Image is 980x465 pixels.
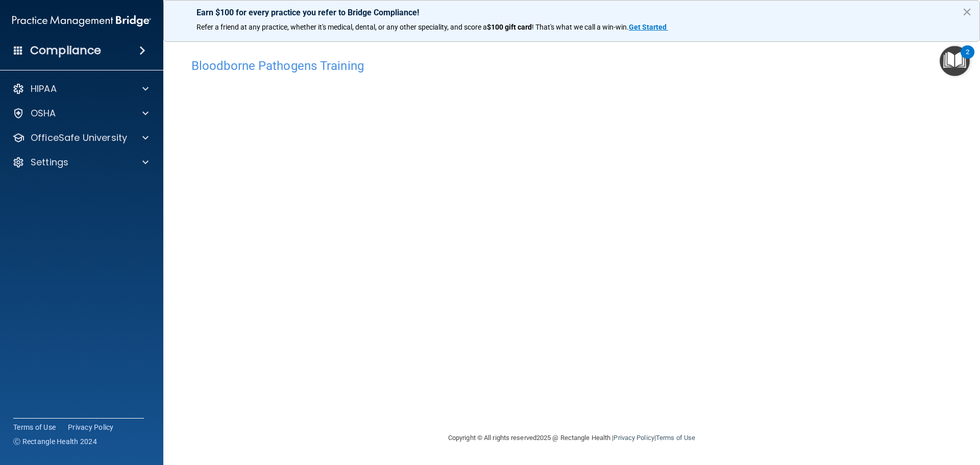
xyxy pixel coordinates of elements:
p: HIPAA [31,83,57,95]
span: Ⓒ Rectangle Health 2024 [13,436,97,447]
a: Terms of Use [656,434,695,442]
h4: Bloodborne Pathogens Training [191,59,952,72]
strong: Get Started [629,23,667,31]
p: Settings [31,156,68,168]
a: Settings [12,156,149,168]
a: HIPAA [12,83,149,95]
iframe: bbp [191,78,952,392]
button: Close [962,4,972,20]
a: OfficeSafe University [12,132,149,144]
div: 2 [966,52,969,65]
span: Refer a friend at any practice, whether it's medical, dental, or any other speciality, and score a [197,23,487,31]
a: Privacy Policy [614,434,654,442]
h4: Compliance [30,43,101,58]
a: Get Started [629,23,668,31]
a: Terms of Use [13,422,56,432]
p: OSHA [31,107,56,119]
div: Copyright © All rights reserved 2025 @ Rectangle Health | | [385,422,758,454]
a: Privacy Policy [68,422,114,432]
p: OfficeSafe University [31,132,127,144]
a: OSHA [12,107,149,119]
strong: $100 gift card [487,23,532,31]
p: Earn $100 for every practice you refer to Bridge Compliance! [197,8,947,17]
button: Open Resource Center, 2 new notifications [940,46,970,76]
img: PMB logo [12,11,151,31]
span: ! That's what we call a win-win. [532,23,629,31]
